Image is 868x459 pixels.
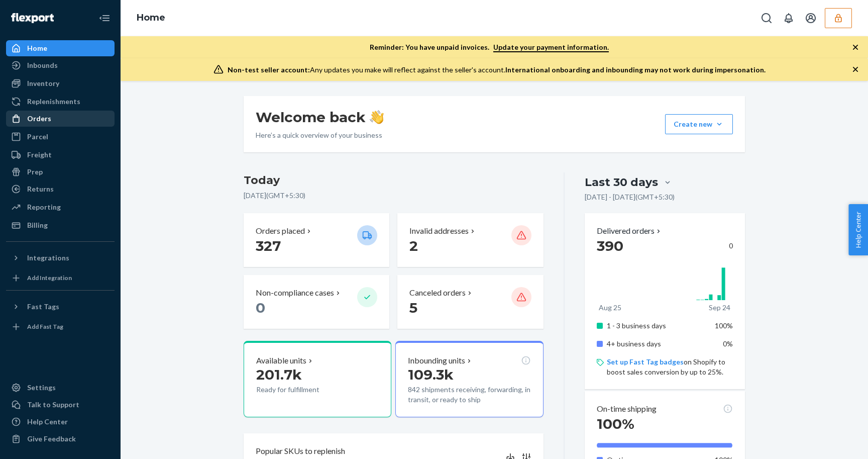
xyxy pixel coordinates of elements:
[27,322,63,331] div: Add Fast Tag
[27,43,47,53] div: Home
[256,366,302,383] span: 201.7k
[6,217,115,233] a: Billing
[6,199,115,215] a: Reporting
[27,220,48,230] div: Billing
[27,302,59,312] div: Fast Tags
[27,60,58,70] div: Inbounds
[6,414,115,430] a: Help Center
[779,8,799,28] button: Open notifications
[597,237,623,254] span: 390
[27,97,80,107] div: Replenishments
[585,192,675,202] p: [DATE] - [DATE] ( GMT+5:30 )
[370,110,384,124] img: hand-wave emoji
[409,237,418,254] span: 2
[6,431,115,447] button: Give Feedback
[129,4,173,33] ol: breadcrumbs
[256,237,281,254] span: 327
[607,339,706,349] p: 4+ business days
[27,114,51,124] div: Orders
[597,237,733,255] div: 0
[27,202,61,212] div: Reporting
[408,366,454,383] span: 109.3k
[6,57,115,73] a: Inbounds
[607,357,733,377] p: on Shopify to boost sales conversion by up to 25%.
[6,380,115,396] a: Settings
[665,114,733,134] button: Create new
[27,78,59,88] div: Inventory
[6,111,115,127] a: Orders
[6,147,115,163] a: Freight
[27,132,48,142] div: Parcel
[244,275,389,329] button: Non-compliance cases 0
[27,434,76,444] div: Give Feedback
[6,94,115,110] a: Replenishments
[599,303,621,313] p: Aug 25
[6,397,115,413] a: Talk to Support
[709,303,730,313] p: Sep 24
[715,321,733,330] span: 100%
[409,299,417,316] span: 5
[597,225,663,237] button: Delivered orders
[801,8,821,28] button: Open account menu
[137,12,165,23] a: Home
[27,417,68,427] div: Help Center
[256,445,345,457] p: Popular SKUs to replenish
[256,385,349,395] p: Ready for fulfillment
[244,213,389,267] button: Orders placed 327
[256,108,384,126] h1: Welcome back
[228,65,310,74] span: Non-test seller account:
[756,8,777,28] button: Open Search Box
[6,75,115,91] a: Inventory
[256,299,265,316] span: 0
[244,191,544,201] p: [DATE] ( GMT+5:30 )
[397,275,543,329] button: Canceled orders 5
[6,319,115,335] a: Add Fast Tag
[397,213,543,267] button: Invalid addresses 2
[27,150,52,160] div: Freight
[27,273,72,282] div: Add Integration
[256,355,306,366] p: Available units
[228,65,766,75] div: Any updates you make will reflect against the seller's account.
[409,287,466,299] p: Canceled orders
[395,341,543,417] button: Inbounding units109.3k842 shipments receiving, forwarding, in transit, or ready to ship
[585,174,658,190] div: Last 30 days
[27,383,56,393] div: Settings
[6,164,115,180] a: Prep
[27,184,54,194] div: Returns
[848,204,868,255] button: Help Center
[607,321,706,331] p: 1 - 3 business days
[27,253,69,263] div: Integrations
[11,13,54,23] img: Flexport logo
[505,65,766,74] span: International onboarding and inbounding may not work during impersonation.
[27,400,79,410] div: Talk to Support
[6,129,115,145] a: Parcel
[597,415,634,432] span: 100%
[6,250,115,266] button: Integrations
[244,172,544,189] h3: Today
[244,341,391,417] button: Available units201.7kReady for fulfillment
[408,355,465,366] p: Inbounding units
[597,403,657,415] p: On-time shipping
[6,181,115,197] a: Returns
[607,357,684,366] a: Set up Fast Tag badges
[256,225,305,237] p: Orders placed
[723,339,733,348] span: 0%
[256,130,384,140] p: Here’s a quick overview of your business
[6,40,115,56] a: Home
[408,385,530,405] p: 842 shipments receiving, forwarding, in transit, or ready to ship
[493,43,609,52] a: Update your payment information.
[370,42,609,52] p: Reminder: You have unpaid invoices.
[27,167,43,177] div: Prep
[94,8,115,28] button: Close Navigation
[256,287,334,299] p: Non-compliance cases
[6,299,115,315] button: Fast Tags
[6,270,115,286] a: Add Integration
[409,225,469,237] p: Invalid addresses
